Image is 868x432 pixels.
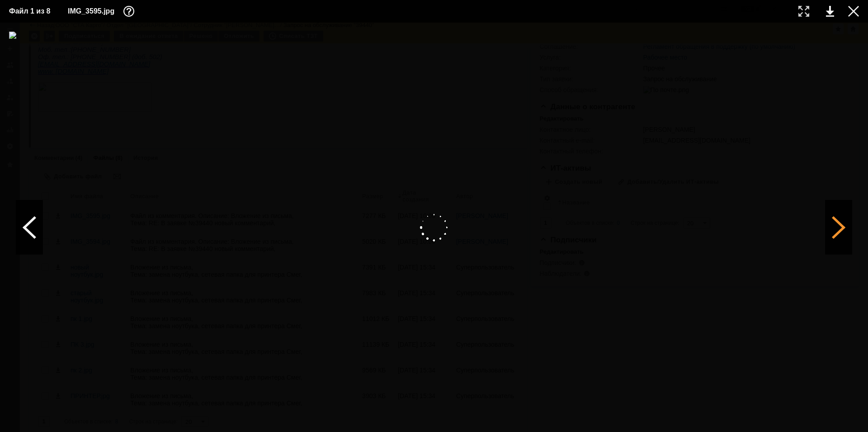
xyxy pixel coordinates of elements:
div: Следующий файл [825,200,852,255]
div: Скачать файл [826,6,834,17]
div: Закрыть окно (Esc) [848,6,859,17]
div: Дополнительная информация о файле (F11) [123,6,137,17]
div: IMG_3595.jpg [68,6,137,17]
img: download [9,32,859,423]
div: Файл 1 из 8 [9,8,54,15]
div: Увеличить масштаб [798,6,809,17]
div: Предыдущий файл [16,200,43,255]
